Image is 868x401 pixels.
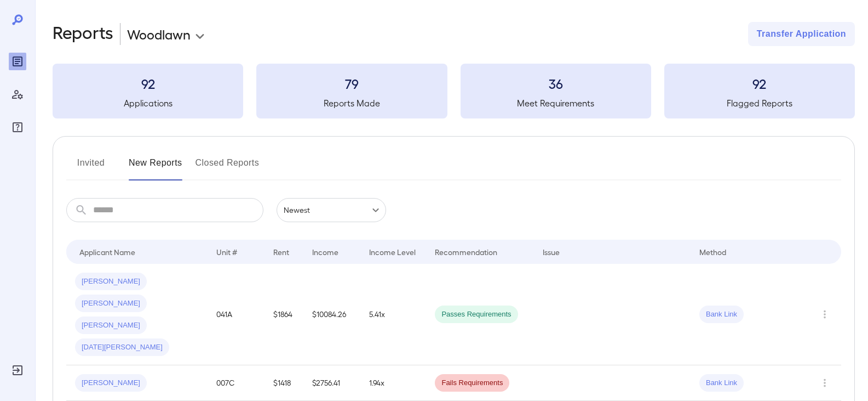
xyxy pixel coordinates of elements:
h3: 79 [256,75,447,92]
p: Woodlawn [127,25,191,43]
td: $2756.41 [303,365,360,401]
button: Invited [66,154,116,180]
button: Closed Reports [196,154,260,180]
span: [PERSON_NAME] [75,378,147,388]
h5: Reports Made [256,97,447,110]
h3: 92 [53,75,243,92]
td: 5.41x [360,264,427,365]
h3: 36 [461,75,651,92]
h5: Flagged Reports [664,97,855,110]
span: [DATE][PERSON_NAME] [75,342,169,353]
button: New Reports [129,154,182,180]
div: Income [312,245,338,258]
span: Bank Link [699,378,744,388]
h5: Applications [53,97,243,110]
div: FAQ [9,118,26,136]
div: Method [699,245,726,258]
div: Manage Users [9,86,26,103]
button: Transfer Application [748,22,855,46]
td: $10084.26 [303,264,360,365]
span: Passes Requirements [435,309,518,320]
div: Issue [543,245,560,258]
div: Income Level [369,245,416,258]
h5: Meet Requirements [461,97,651,110]
h2: Reports [53,22,113,46]
div: Rent [273,245,291,258]
summary: 92Applications79Reports Made36Meet Requirements92Flagged Reports [53,64,855,118]
div: Recommendation [435,245,497,258]
div: Newest [277,198,386,222]
span: [PERSON_NAME] [75,320,147,331]
td: $1864 [265,264,303,365]
div: Unit # [216,245,237,258]
td: $1418 [265,365,303,401]
span: [PERSON_NAME] [75,298,147,309]
td: 041A [208,264,264,365]
span: Fails Requirements [435,378,509,388]
button: Row Actions [816,306,833,323]
div: Log Out [9,362,26,379]
td: 1.94x [360,365,427,401]
div: Reports [9,53,26,70]
h3: 92 [664,75,855,92]
span: [PERSON_NAME] [75,276,147,287]
button: Row Actions [816,374,833,392]
div: Applicant Name [79,245,135,258]
td: 007C [208,365,264,401]
span: Bank Link [699,309,744,320]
